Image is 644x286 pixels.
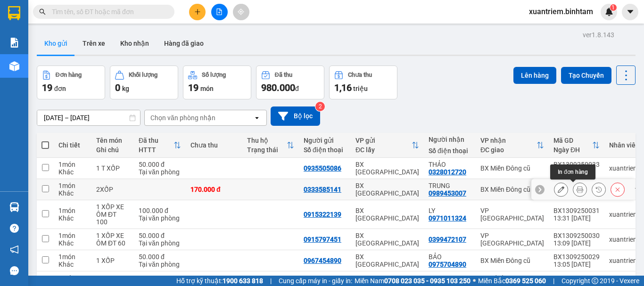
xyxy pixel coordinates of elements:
[351,133,424,158] th: Toggle SortBy
[139,146,173,154] div: HTTT
[429,261,466,268] div: 0975704890
[429,189,466,197] div: 0989453007
[480,164,544,172] div: BX Miền Đông cũ
[610,4,617,11] sup: 1
[622,4,638,20] button: caret-down
[334,82,352,93] span: 1,16
[233,4,249,20] button: aim
[513,67,556,84] button: Lên hàng
[139,253,181,261] div: 50.000 đ
[355,146,412,154] div: ĐC lấy
[550,164,595,180] div: In đơn hàng
[37,65,105,99] button: Đơn hàng19đơn
[4,63,46,72] span: 0935505086
[115,82,120,93] span: 0
[271,106,320,126] button: Bộ lọc
[270,276,272,286] span: |
[157,32,211,55] button: Hàng đã giao
[355,253,419,268] div: BX [GEOGRAPHIC_DATA]
[553,239,600,247] div: 13:09 [DATE]
[202,72,226,78] div: Số lượng
[355,137,412,144] div: VP gửi
[37,110,140,125] input: Select a date range.
[194,8,201,15] span: plus
[429,207,471,214] div: LY
[110,65,178,99] button: Khối lượng0kg
[33,33,132,51] span: BX Quảng Ngãi ĐT:
[554,182,568,196] div: Sửa đơn hàng
[58,207,87,214] div: 1 món
[122,85,129,92] span: kg
[384,277,471,285] strong: 0708 023 035 - 0935 103 250
[96,232,129,247] div: 1 XỐP XE ÔM ĐT 60
[223,277,263,285] strong: 1900 633 818
[253,114,261,122] svg: open
[9,61,19,71] img: warehouse-icon
[139,137,173,144] div: Đã thu
[190,141,238,149] div: Chưa thu
[96,257,129,264] div: 1 XỐP
[553,207,600,214] div: BX1309250031
[429,253,471,261] div: BẢO
[553,253,600,261] div: BX1309250029
[58,141,87,149] div: Chi tiết
[480,207,544,222] div: VP [GEOGRAPHIC_DATA]
[58,261,87,268] div: Khác
[304,236,341,243] div: 0915797451
[553,274,600,282] div: BX1309250028
[58,182,87,189] div: 1 món
[480,274,544,282] div: Dọc đường
[8,6,20,20] img: logo-vxr
[304,257,341,264] div: 0967454890
[304,186,341,193] div: 0333585141
[355,232,419,247] div: BX [GEOGRAPHIC_DATA]
[275,72,292,78] div: Đã thu
[561,67,611,84] button: Tạo Chuyến
[549,133,604,158] th: Toggle SortBy
[247,146,287,154] div: Trạng thái
[139,168,181,176] div: Tại văn phòng
[9,38,19,48] img: solution-icon
[139,232,181,239] div: 50.000 đ
[583,30,614,40] div: ver 1.8.143
[58,161,87,168] div: 1 món
[200,85,214,92] span: món
[429,147,471,155] div: Số điện thoại
[480,186,544,193] div: BX Miền Đông cũ
[56,72,82,78] div: Đơn hàng
[242,133,299,158] th: Toggle SortBy
[553,276,554,286] span: |
[329,65,397,99] button: Chưa thu1,16 triệu
[304,164,341,172] div: 0935505086
[96,203,129,226] div: 1 XỐP XE ÔM ĐT 100
[553,261,600,268] div: 13:05 [DATE]
[33,5,128,32] strong: CÔNG TY CP BÌNH TÂM
[256,65,324,99] button: Đã thu980.000đ
[348,72,372,78] div: Chưa thu
[58,239,87,247] div: Khác
[42,82,52,93] span: 19
[58,274,87,282] div: 1 món
[190,186,238,193] div: 170.000 đ
[315,102,325,111] sup: 2
[9,202,19,212] img: warehouse-icon
[480,146,537,154] div: ĐC giao
[473,279,476,283] span: ⚪️
[211,4,228,20] button: file-add
[10,266,19,275] span: message
[58,253,87,261] div: 1 món
[4,7,32,49] img: logo
[113,32,157,55] button: Kho nhận
[553,161,600,168] div: BX1309250033
[52,7,163,17] input: Tìm tên, số ĐT hoặc mã đơn
[10,224,19,233] span: question-circle
[605,8,613,16] img: icon-new-feature
[96,164,129,172] div: 1 T XỐP
[355,207,419,222] div: BX [GEOGRAPHIC_DATA]
[592,278,598,284] span: copyright
[10,245,19,254] span: notification
[429,214,466,222] div: 0971011324
[429,236,466,243] div: 0399472107
[553,232,600,239] div: BX1309250030
[96,146,129,154] div: Ghi chú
